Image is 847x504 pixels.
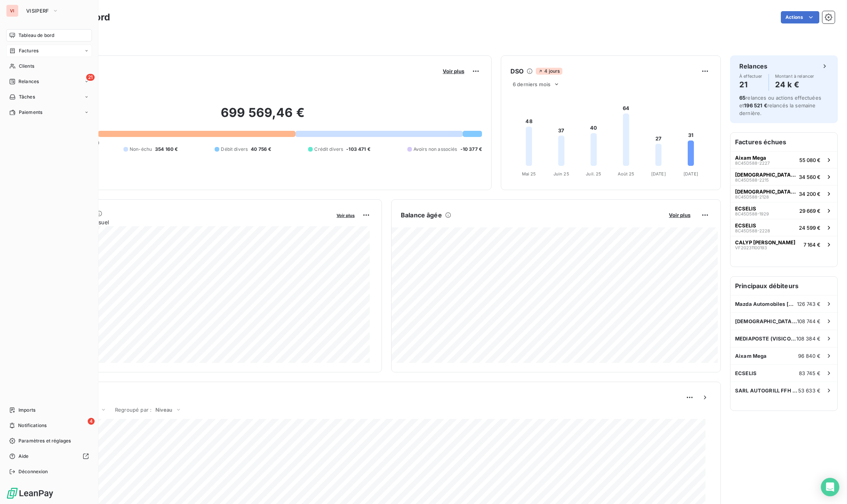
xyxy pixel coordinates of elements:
[6,487,54,499] img: Logo LeanPay
[730,236,837,253] button: CALYP [PERSON_NAME]VF202311001937 164 €
[739,74,762,78] span: À effectuer
[19,47,38,54] span: Factures
[799,208,820,214] span: 29 669 €
[735,353,767,359] span: Aixam Mega
[781,11,819,23] button: Actions
[735,189,796,195] span: [DEMOGRAPHIC_DATA] MEDIA
[440,68,467,75] button: Voir plus
[586,171,601,177] tspan: Juil. 25
[730,202,837,219] button: ECSELIS8C45D588-192929 669 €
[735,178,769,182] span: 8C45D588-2215
[735,195,769,199] span: 8C45D588-2128
[86,74,95,81] span: 21
[799,370,820,376] span: 83 745 €
[443,68,464,74] span: Voir plus
[739,95,745,101] span: 65
[735,172,796,178] span: [DEMOGRAPHIC_DATA] MEDIA
[43,218,331,226] span: Chiffre d'affaires mensuel
[739,95,821,116] span: relances ou actions effectuées et relancés la semaine dernière.
[684,171,698,177] tspan: [DATE]
[19,93,35,100] span: Tâches
[798,353,820,359] span: 96 840 €
[730,219,837,236] button: ECSELIS8C45D588-222824 599 €
[251,146,271,153] span: 40 756 €
[18,78,39,85] span: Relances
[18,422,47,429] span: Notifications
[155,146,178,153] span: 354 160 €
[314,146,343,153] span: Crédit divers
[739,78,762,91] h4: 21
[804,242,820,248] span: 7 164 €
[6,5,18,17] div: VI
[730,185,837,202] button: [DEMOGRAPHIC_DATA] MEDIA8C45D588-212834 200 €
[735,387,798,394] span: SARL AUTOGRILL FFH AUTOROUTES FR06000
[346,146,370,153] span: -103 471 €
[513,81,550,87] span: 6 derniers mois
[669,212,690,218] span: Voir plus
[744,102,767,108] span: 196 521 €
[735,318,797,324] span: [DEMOGRAPHIC_DATA] MEDIA
[739,62,767,71] h6: Relances
[796,335,820,342] span: 108 384 €
[18,407,35,414] span: Imports
[799,191,820,197] span: 34 200 €
[735,335,796,342] span: MEDIAPOSTE (VISICORE)
[522,171,536,177] tspan: Mai 25
[221,146,248,153] span: Débit divers
[413,146,457,153] span: Avoirs non associés
[18,32,54,39] span: Tableau de bord
[130,146,152,153] span: Non-échu
[797,301,820,307] span: 126 743 €
[115,407,152,413] span: Regroupé par :
[460,146,482,153] span: -10 377 €
[618,171,635,177] tspan: Août 25
[155,407,172,413] span: Niveau
[26,8,49,14] span: VISIPERF
[19,109,42,116] span: Paiements
[651,171,666,177] tspan: [DATE]
[735,161,770,165] span: 8C45D588-2227
[799,174,820,180] span: 34 560 €
[799,225,820,231] span: 24 599 €
[735,212,769,216] span: 8C45D588-1929
[510,67,524,76] h6: DSO
[735,155,766,161] span: Aixam Mega
[667,212,693,219] button: Voir plus
[88,418,95,425] span: 4
[775,74,814,78] span: Montant à relancer
[730,277,837,295] h6: Principaux débiteurs
[735,222,756,229] span: ECSELIS
[730,168,837,185] button: [DEMOGRAPHIC_DATA] MEDIA8C45D588-221534 560 €
[735,205,756,212] span: ECSELIS
[43,105,482,128] h2: 699 569,46 €
[735,229,770,233] span: 8C45D588-2228
[735,239,795,245] span: CALYP [PERSON_NAME]
[334,212,357,219] button: Voir plus
[19,63,34,70] span: Clients
[735,301,797,307] span: Mazda Automobiles [GEOGRAPHIC_DATA]
[735,245,767,250] span: VF20231100193
[6,450,92,462] a: Aide
[735,370,757,376] span: ECSELIS
[18,468,48,475] span: Déconnexion
[799,157,820,163] span: 55 080 €
[798,387,820,394] span: 53 633 €
[797,318,820,324] span: 108 744 €
[730,151,837,168] button: Aixam Mega8C45D588-222755 080 €
[18,437,71,444] span: Paramètres et réglages
[401,210,442,220] h6: Balance âgée
[821,478,839,496] div: Open Intercom Messenger
[536,68,562,75] span: 4 jours
[337,213,355,218] span: Voir plus
[775,78,814,91] h4: 24 k €
[554,171,569,177] tspan: Juin 25
[730,133,837,151] h6: Factures échues
[18,453,29,460] span: Aide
